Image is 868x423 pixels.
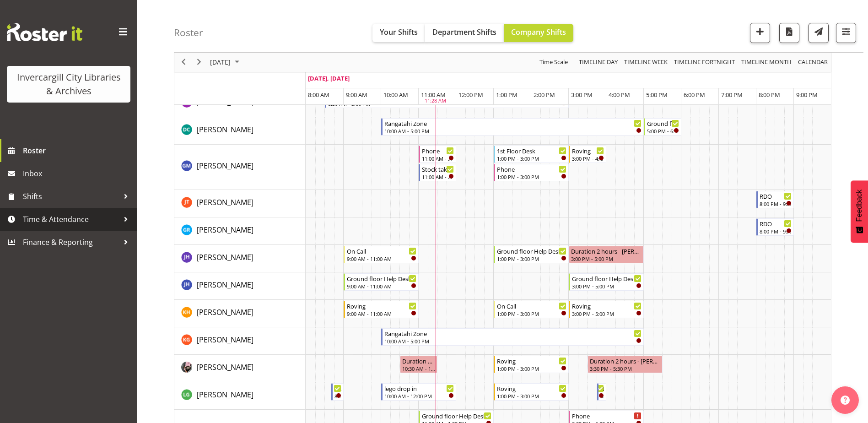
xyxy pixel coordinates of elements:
div: Duration 1 hours - [PERSON_NAME] [402,356,435,365]
div: 1st Floor Desk [497,146,566,155]
div: Ground floor Help Desk [347,274,416,283]
div: 10:00 AM - 12:00 PM [384,392,454,400]
td: Kaela Harley resource [174,300,306,327]
td: Gabriel McKay Smith resource [174,145,306,190]
button: Previous [178,57,190,68]
div: previous period [176,53,191,72]
span: [PERSON_NAME] [197,307,253,317]
div: 9:00 AM - 11:00 AM [347,255,416,262]
td: Jillian Hunter resource [174,272,306,300]
h4: Roster [174,27,203,38]
div: Gabriel McKay Smith"s event - Phone Begin From Friday, September 26, 2025 at 11:00:00 AM GMT+12:0... [419,146,456,163]
div: 8:40 AM - 9:00 AM [334,392,341,400]
div: 1:00 PM - 3:00 PM [497,173,566,180]
span: Inbox [23,167,133,180]
span: [PERSON_NAME] [197,252,253,262]
div: On Call [497,301,566,310]
button: Download a PDF of the roster for the current day [779,23,799,43]
div: Gabriel McKay Smith"s event - Phone Begin From Friday, September 26, 2025 at 1:00:00 PM GMT+12:00... [494,164,569,181]
div: Lisa Griffiths"s event - New book tagging Begin From Friday, September 26, 2025 at 3:45:00 PM GMT... [597,383,607,401]
span: [PERSON_NAME] [197,225,253,235]
button: Your Shifts [372,24,425,42]
div: Phone [422,146,454,155]
div: 9:00 AM - 11:00 AM [347,282,416,290]
span: 7:00 PM [721,91,743,99]
div: 5:00 PM - 6:00 PM [647,127,679,135]
div: September 26, 2025 [207,53,245,72]
span: [PERSON_NAME] [197,125,253,135]
span: Department Shifts [432,27,496,37]
span: Time & Attendance [23,212,119,226]
div: Jillian Hunter"s event - Ground floor Help Desk Begin From Friday, September 26, 2025 at 3:00:00 ... [569,273,644,291]
div: Newspapers [334,384,341,393]
div: 3:00 PM - 5:00 PM [572,282,642,290]
div: Roving [347,301,416,310]
span: [DATE], [DATE] [308,74,350,82]
div: 3:00 PM - 4:00 PM [572,155,604,162]
button: Month [797,57,830,68]
div: 1:00 PM - 3:00 PM [497,310,566,317]
span: [PERSON_NAME] [197,197,253,207]
div: Gabriel McKay Smith"s event - 1st Floor Desk Begin From Friday, September 26, 2025 at 1:00:00 PM ... [494,146,569,163]
a: [PERSON_NAME] [197,279,253,290]
div: Rangatahi Zone [384,119,642,128]
div: 9:00 AM - 11:00 AM [347,310,416,317]
div: Duration 2 hours - [PERSON_NAME] [590,356,660,365]
div: Phone [497,164,566,174]
a: [PERSON_NAME] [197,307,253,318]
span: 9:00 AM [346,91,367,99]
button: Filter Shifts [836,23,856,43]
div: On Call [347,246,416,255]
span: 8:00 PM [759,91,780,99]
span: 1:00 PM [496,91,518,99]
td: Lisa Griffiths resource [174,382,306,410]
div: 3:00 PM - 5:00 PM [572,310,642,317]
td: Jill Harpur resource [174,245,306,272]
button: Send a list of all shifts for the selected filtered period to all rostered employees. [809,23,829,43]
a: [PERSON_NAME] [197,124,253,135]
div: 11:00 AM - 12:00 PM [422,155,454,162]
div: 10:00 AM - 5:00 PM [384,127,642,135]
button: September 2025 [209,57,243,68]
div: Roving [497,356,566,365]
div: Lisa Griffiths"s event - Newspapers Begin From Friday, September 26, 2025 at 8:40:00 AM GMT+12:00... [331,383,344,401]
div: Lisa Griffiths"s event - Roving Begin From Friday, September 26, 2025 at 1:00:00 PM GMT+12:00 End... [494,383,569,401]
div: Glen Tomlinson"s event - RDO Begin From Friday, September 26, 2025 at 8:00:00 PM GMT+12:00 Ends A... [756,191,794,208]
button: Company Shifts [504,24,573,42]
span: Timeline Fortnight [673,57,736,68]
button: Department Shifts [425,24,504,42]
div: Keyu Chen"s event - Duration 2 hours - Keyu Chen Begin From Friday, September 26, 2025 at 3:30:00... [588,356,663,373]
div: Keyu Chen"s event - Roving Begin From Friday, September 26, 2025 at 1:00:00 PM GMT+12:00 Ends At ... [494,356,569,373]
div: lego drop in [384,384,454,393]
a: [PERSON_NAME] [197,334,253,345]
div: RDO [760,219,792,228]
a: [PERSON_NAME] [197,224,253,235]
div: Stock taking [422,164,454,174]
span: 8:00 AM [308,91,329,99]
td: Grace Roscoe-Squires resource [174,217,306,245]
div: Phone [572,411,642,420]
div: Keyu Chen"s event - Duration 1 hours - Keyu Chen Begin From Friday, September 26, 2025 at 10:30:0... [400,356,437,373]
button: Timeline Month [740,57,793,68]
div: 1:00 PM - 3:00 PM [497,392,566,400]
div: Donald Cunningham"s event - Rangatahi Zone Begin From Friday, September 26, 2025 at 10:00:00 AM G... [381,118,644,136]
a: [PERSON_NAME] [197,197,253,208]
button: Timeline Day [577,57,620,68]
div: New book tagging [600,384,604,393]
img: Rosterit website logo [7,23,82,41]
span: 6:00 PM [684,91,705,99]
div: Kaela Harley"s event - On Call Begin From Friday, September 26, 2025 at 1:00:00 PM GMT+12:00 Ends... [494,301,569,318]
div: Katie Greene"s event - Rangatahi Zone Begin From Friday, September 26, 2025 at 10:00:00 AM GMT+12... [381,328,644,346]
div: 10:00 AM - 5:00 PM [384,337,642,345]
div: Gabriel McKay Smith"s event - Stock taking Begin From Friday, September 26, 2025 at 11:00:00 AM G... [419,164,456,181]
span: 3:00 PM [571,91,593,99]
span: Time Scale [539,57,569,68]
div: 11:28 AM [425,98,446,105]
span: 2:00 PM [534,91,555,99]
div: Jill Harpur"s event - Ground floor Help Desk Begin From Friday, September 26, 2025 at 1:00:00 PM ... [494,246,569,263]
td: Donald Cunningham resource [174,117,306,145]
div: Ground floor Help Desk [497,246,566,255]
div: Invercargill City Libraries & Archives [16,70,121,98]
span: calendar [797,57,829,68]
div: Lisa Griffiths"s event - lego drop in Begin From Friday, September 26, 2025 at 10:00:00 AM GMT+12... [381,383,456,401]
